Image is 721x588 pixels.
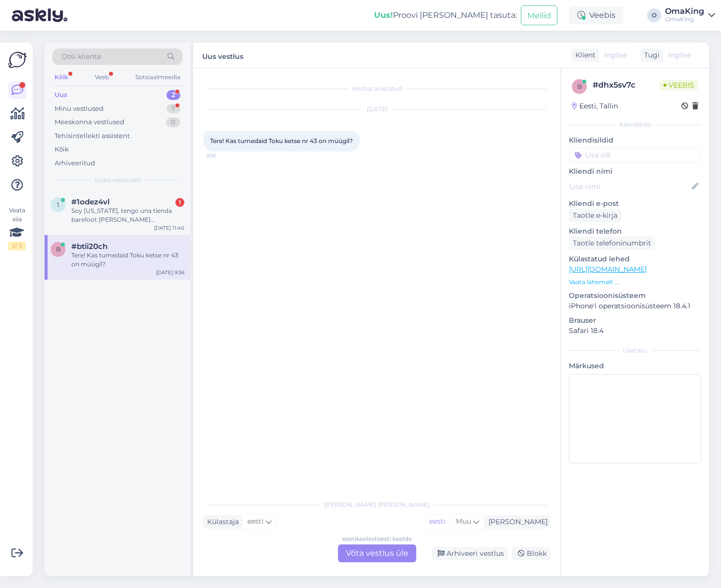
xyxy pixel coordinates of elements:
input: Lisa nimi [569,181,690,192]
font: b [56,245,60,253]
font: Inglise [604,50,627,59]
font: Klient [575,50,596,59]
font: Brauser [569,316,596,325]
button: Meilid [521,5,557,25]
font: 7 [171,104,175,112]
font: 1 [57,201,59,208]
font: 2 [171,91,175,98]
font: Tugi [644,50,660,59]
font: Uus [55,91,67,98]
font: Meeskonna vestlused [55,118,124,126]
font: Arhiveeritud [55,159,95,167]
font: Vaata siia [9,206,25,223]
font: Võta vestlus üle [346,548,408,558]
font: Tere! Kas tumedaid Toku ketse nr 43 on müügil? [71,251,178,268]
font: Meilid [527,11,551,20]
font: eesti [342,535,356,542]
font: Veebis [668,81,694,90]
font: O [652,11,657,19]
font: Uued vestlused [95,176,141,184]
font: [PERSON_NAME] [PERSON_NAME] [324,501,430,508]
font: Kliendi telefon [569,227,622,236]
font: / 3 [15,242,22,249]
font: dhx5sv7c [598,80,635,90]
font: Veeb [95,73,109,81]
font: iPhone'i operatsioonisüsteem 18.4.1 [569,301,690,310]
font: OmaKing [665,15,694,23]
font: Minu vestlused [55,104,104,112]
font: Operatsioonisüsteem [569,291,646,300]
font: [DATE] [367,105,388,113]
font: Külastatud lehed [569,254,630,263]
font: Otsi kliente [61,52,101,61]
font: Lisatasu [623,346,647,354]
font: 0 [171,118,175,126]
font: Soy [US_STATE], tengo una tienda barefoot [PERSON_NAME][GEOGRAPHIC_DATA], [GEOGRAPHIC_DATA] y est... [71,207,172,250]
font: Vestlus alustatud [352,85,402,92]
font: # [593,80,598,90]
font: Eesti, Tallin [579,101,618,110]
font: Märkused [569,361,604,370]
font: 1 [179,199,181,206]
font: eesti [247,517,264,526]
a: OmaKingOmaKing [665,7,715,23]
font: Kliendisildid [569,136,613,145]
font: Kliendi e-post [569,199,619,208]
font: keelest [356,535,377,542]
font: Inglise [668,50,691,59]
font: Arhiveeri vestlus [446,549,504,558]
font: Kliendi nimi [569,167,612,176]
font: Sotsiaalmeedia [135,73,180,81]
font: Veebis [589,10,615,20]
font: Proovi [PERSON_NAME] tasuta: [393,10,517,20]
font: Taotle e-kirja [573,211,617,220]
font: #btii20ch [71,242,108,251]
font: Külastaja [207,517,239,526]
font: Kõik [55,145,69,153]
font: b [577,83,582,90]
font: #1odez4vl [71,197,110,206]
input: Lisa silt [569,147,701,162]
img: Askly logo [8,50,27,69]
font: 2 [12,242,15,249]
font: Muu [456,517,471,526]
font: Blokk [527,549,547,558]
font: 9:36 [206,152,216,159]
font: Safari 18.4 [569,326,604,335]
font: [PERSON_NAME] [489,517,548,526]
font: Taotle telefoninumbrit [573,239,651,247]
font: Vaata lähemalt ... [569,278,619,286]
font: Kliendiinfo [619,121,651,128]
font: Uus! [374,10,393,20]
font: Uus vestlus [202,52,243,61]
a: [URL][DOMAIN_NAME] [569,265,647,274]
font: eesti keelde [377,535,412,542]
font: eesti [429,517,445,526]
span: #1odez4vl [71,197,110,206]
font: [DATE] 11:40 [154,225,184,231]
font: Tere! Kas tumedaid Toku ketse nr 43 on müügil? [210,137,353,145]
font: [DATE] 9:36 [156,269,184,276]
font: OmaKing [665,6,704,16]
font: Kõik [55,73,68,81]
font: Tehisintellekti assistent [55,132,130,140]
